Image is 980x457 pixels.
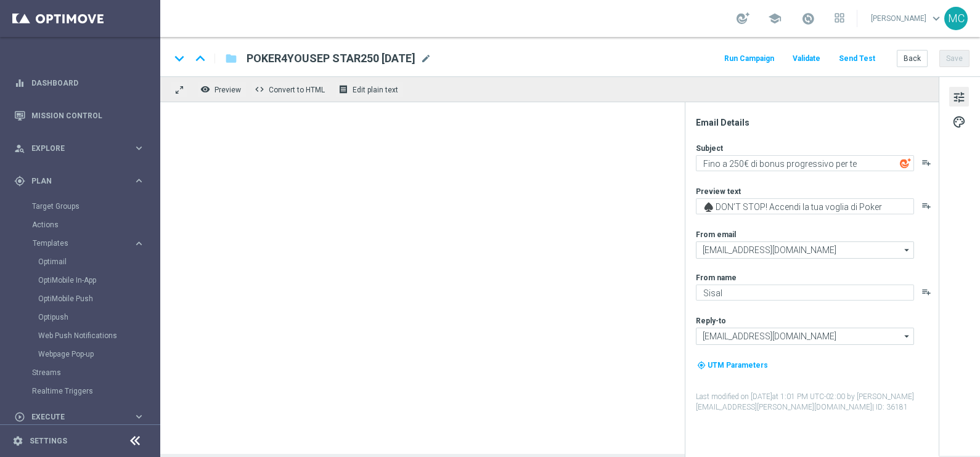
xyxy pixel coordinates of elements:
[921,201,931,211] button: playlist_add
[12,435,23,447] i: settings
[939,50,970,67] button: Save
[38,289,159,308] div: OptiMobile Push
[14,143,25,154] i: person_search
[696,117,937,128] div: Email Details
[870,9,944,28] a: [PERSON_NAME]keyboard_arrow_down
[133,411,145,423] i: keyboard_arrow_right
[14,67,145,99] div: Dashboard
[353,86,398,94] span: Edit plain text
[14,144,145,153] button: person_search Explore keyboard_arrow_right
[31,67,145,99] a: Dashboard
[38,294,128,304] a: OptiMobile Push
[14,176,133,187] div: Plan
[696,358,769,372] button: my_location UTM Parameters
[133,142,145,154] i: keyboard_arrow_right
[696,273,737,283] label: From name
[837,51,877,67] button: Send Test
[791,51,822,67] button: Validate
[929,12,943,25] span: keyboard_arrow_down
[335,81,404,97] button: receipt Edit plain text
[30,437,67,445] a: Settings
[722,51,776,67] button: Run Campaign
[32,382,159,400] div: Realtime Triggers
[14,111,145,121] button: Mission Control
[696,187,741,196] label: Preview text
[14,412,145,422] button: play_circle_outline Execute keyboard_arrow_right
[944,7,968,30] div: MC
[949,87,969,107] button: tune
[14,176,25,187] i: gps_fixed
[949,111,969,131] button: palette
[696,241,914,259] input: Select
[921,158,931,168] button: playlist_add
[14,143,133,154] div: Explore
[901,242,913,258] i: arrow_drop_down
[708,361,768,370] span: UTM Parameters
[33,240,133,247] div: Templates
[31,145,133,152] span: Explore
[14,411,25,423] i: play_circle_outline
[696,392,937,413] label: Last modified on [DATE] at 1:01 PM UTC-02:00 by [PERSON_NAME][EMAIL_ADDRESS][PERSON_NAME][DOMAIN_...
[255,84,264,94] span: code
[32,363,159,382] div: Streams
[697,361,706,370] i: my_location
[696,230,736,240] label: From email
[214,86,241,94] span: Preview
[38,331,128,341] a: Web Push Notifications
[696,144,723,153] label: Subject
[14,176,145,186] button: gps_fixed Plan keyboard_arrow_right
[793,54,820,63] span: Validate
[224,49,239,68] button: folder
[900,158,911,169] img: optiGenie.svg
[170,49,189,68] i: keyboard_arrow_down
[14,78,145,88] button: equalizer Dashboard
[921,287,931,297] button: playlist_add
[32,220,128,230] a: Actions
[269,86,325,94] span: Convert to HTML
[38,349,128,359] a: Webpage Pop-up
[952,114,966,130] span: palette
[247,51,415,66] span: POKER4YOUSEP STAR250 15.09.2025
[32,386,128,396] a: Realtime Triggers
[32,238,145,248] button: Templates keyboard_arrow_right
[32,368,128,378] a: Streams
[696,328,914,345] input: Select
[133,238,145,249] i: keyboard_arrow_right
[38,257,128,267] a: Optimail
[191,49,210,68] i: keyboard_arrow_up
[768,12,782,25] span: school
[197,81,247,97] button: remove_red_eye Preview
[420,53,431,64] span: mode_edit
[31,177,133,185] span: Plan
[696,316,726,326] label: Reply-to
[38,312,128,322] a: Optipush
[225,51,237,66] i: folder
[200,84,210,94] i: remove_red_eye
[38,326,159,345] div: Web Push Notifications
[872,403,908,411] span: | ID: 36181
[31,413,133,421] span: Execute
[901,328,913,344] i: arrow_drop_down
[133,175,145,187] i: keyboard_arrow_right
[14,411,133,423] div: Execute
[251,81,330,97] button: code Convert to HTML
[38,275,128,285] a: OptiMobile In-App
[38,308,159,326] div: Optipush
[38,253,159,271] div: Optimail
[952,89,966,105] span: tune
[897,50,928,67] button: Back
[14,78,25,89] i: equalizer
[38,271,159,289] div: OptiMobile In-App
[32,234,159,363] div: Templates
[31,99,145,132] a: Mission Control
[338,84,348,94] i: receipt
[32,216,159,234] div: Actions
[32,197,159,216] div: Target Groups
[14,99,145,132] div: Mission Control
